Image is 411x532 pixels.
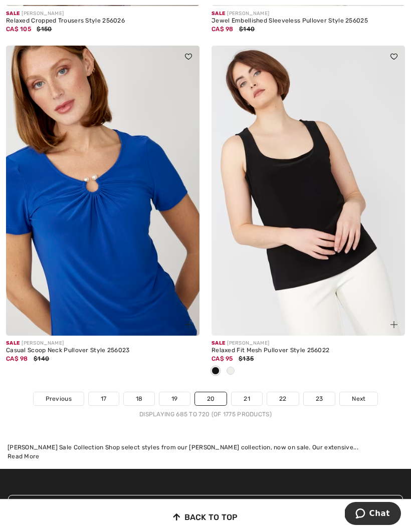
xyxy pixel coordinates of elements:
[212,11,225,17] span: Sale
[124,392,155,405] a: 18
[8,453,40,460] span: Read More
[37,26,52,33] span: $150
[212,347,405,354] div: Relaxed Fit Mesh Pullover Style 256022
[195,392,227,405] a: 20
[6,340,20,346] span: Sale
[345,502,401,527] iframe: Opens a widget where you can chat to one of our agents
[34,355,49,362] span: $140
[212,340,225,346] span: Sale
[34,392,84,405] a: Previous
[46,394,72,403] span: Previous
[212,18,405,25] div: Jewel Embellished Sleeveless Pullover Style 256025
[390,54,397,60] img: heart_black_full.svg
[352,394,365,403] span: Next
[185,54,192,60] img: heart_black_full.svg
[6,46,199,336] img: Casual Scoop Neck Pullover Style 256023. Capri blue
[223,363,238,380] div: Pearl
[6,355,28,362] span: CA$ 98
[6,340,199,347] div: [PERSON_NAME]
[304,392,335,405] a: 23
[8,443,403,452] div: [PERSON_NAME] Sale Collection Shop select styles from our [PERSON_NAME] collection, now on sale. ...
[212,355,233,362] span: CA$ 95
[6,10,199,18] div: [PERSON_NAME]
[185,321,192,328] img: plus_v2.svg
[267,392,299,405] a: 22
[340,392,377,405] a: Next
[6,347,199,354] div: Casual Scoop Neck Pullover Style 256023
[6,18,199,25] div: Relaxed Cropped Trousers Style 256026
[212,46,405,336] img: Relaxed Fit Mesh Pullover Style 256022. Black
[239,355,254,362] span: $135
[212,340,405,347] div: [PERSON_NAME]
[239,26,255,33] span: $140
[390,321,397,328] img: plus_v2.svg
[232,392,262,405] a: 21
[208,363,223,380] div: Black
[212,26,234,33] span: CA$ 98
[6,11,20,17] span: Sale
[159,392,190,405] a: 19
[212,10,405,18] div: [PERSON_NAME]
[6,26,31,33] span: CA$ 105
[89,392,119,405] a: 17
